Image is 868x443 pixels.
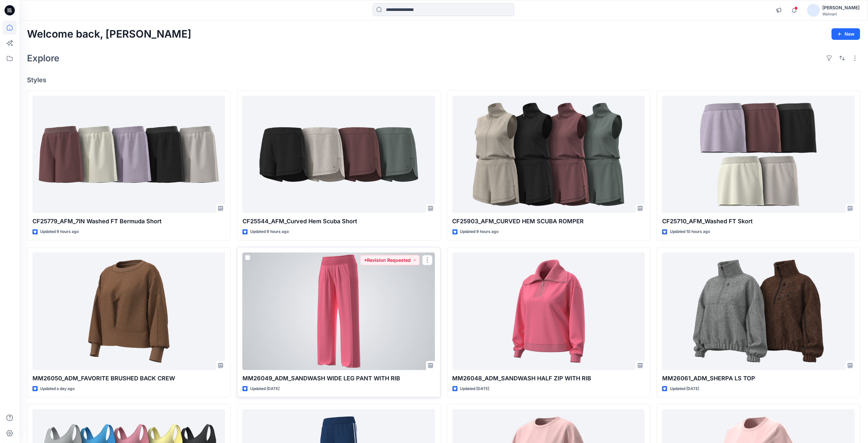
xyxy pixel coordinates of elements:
[242,96,435,213] a: CF25544_AFM_Curved Hem Scuba Short
[27,53,59,63] h2: Explore
[250,385,279,392] p: Updated [DATE]
[242,374,435,383] p: MM26049_ADM_SANDWASH WIDE LEG PANT WITH RIB
[670,385,699,392] p: Updated [DATE]
[823,12,860,16] div: Walmart
[40,228,79,235] p: Updated 9 hours ago
[823,4,860,12] div: [PERSON_NAME]
[32,253,225,370] a: MM26050_ADM_FAVORITE BRUSHED BACK CREW
[452,217,645,226] p: CF25903_AFM_CURVED HEM SCUBA ROMPER
[32,374,225,383] p: MM26050_ADM_FAVORITE BRUSHED BACK CREW
[670,228,710,235] p: Updated 10 hours ago
[242,217,435,226] p: CF25544_AFM_Curved Hem Scuba Short
[32,96,225,213] a: CF25779_AFM_7IN Washed FT Bermuda Short
[662,96,855,213] a: CF25710_AFM_Washed FT Skort
[452,374,645,383] p: MM26048_ADM_SANDWASH HALF ZIP WITH RIB
[242,253,435,370] a: MM26049_ADM_SANDWASH WIDE LEG PANT WITH RIB
[460,385,489,392] p: Updated [DATE]
[460,228,499,235] p: Updated 9 hours ago
[832,28,860,40] button: New
[27,28,191,40] h2: Welcome back, [PERSON_NAME]
[32,217,225,226] p: CF25779_AFM_7IN Washed FT Bermuda Short
[662,253,855,370] a: MM26061_ADM_SHERPA LS TOP
[662,374,855,383] p: MM26061_ADM_SHERPA LS TOP
[40,385,75,392] p: Updated a day ago
[807,4,820,17] img: avatar
[250,228,289,235] p: Updated 9 hours ago
[452,96,645,213] a: CF25903_AFM_CURVED HEM SCUBA ROMPER
[27,76,860,84] h4: Styles
[452,253,645,370] a: MM26048_ADM_SANDWASH HALF ZIP WITH RIB
[662,217,855,226] p: CF25710_AFM_Washed FT Skort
